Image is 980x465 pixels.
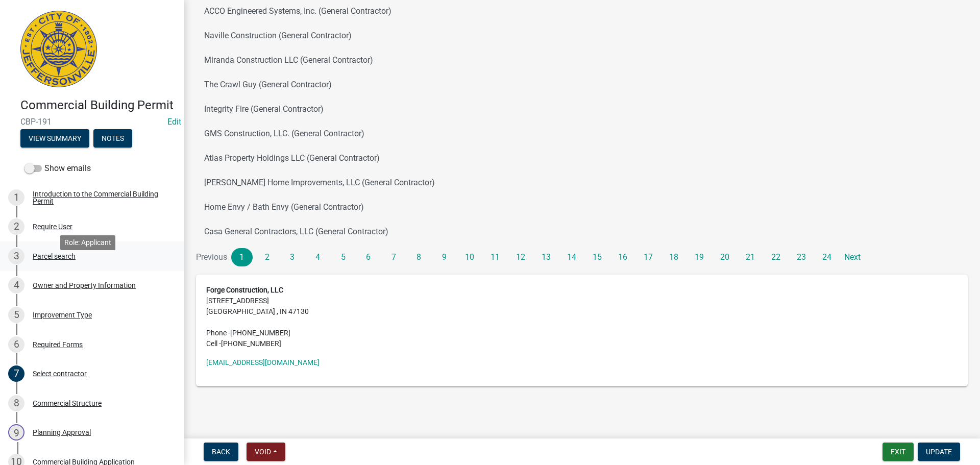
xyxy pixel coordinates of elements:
div: Owner and Property Information [33,282,136,289]
button: Update [918,443,960,461]
label: Show emails [24,162,91,175]
button: Integrity Fire (General Contractor) [196,97,968,121]
div: 6 [8,336,24,353]
div: Require User [33,223,72,230]
a: 21 [740,248,761,266]
a: 7 [383,248,405,266]
a: 9 [434,248,455,266]
a: 3 [282,248,303,266]
a: 11 [484,248,506,266]
div: Parcel search [33,253,76,260]
img: City of Jeffersonville, Indiana [20,11,97,87]
div: 7 [8,365,24,382]
button: Notes [93,129,132,148]
a: 8 [408,248,430,266]
button: Miranda Construction LLC (General Contractor) [196,48,968,72]
span: [PHONE_NUMBER] [221,339,281,348]
a: 13 [535,248,557,266]
button: Exit [883,443,914,461]
a: 17 [638,248,659,266]
wm-modal-confirm: Edit Application Number [167,117,181,127]
a: 15 [586,248,608,266]
button: Back [204,443,238,461]
a: 18 [663,248,684,266]
div: 2 [8,218,24,235]
h4: Commercial Building Permit [20,98,176,113]
a: [EMAIL_ADDRESS][DOMAIN_NAME] [206,358,320,366]
a: 1 [231,248,253,266]
nav: Page navigation [196,248,968,266]
div: Introduction to the Commercial Building Permit [33,190,167,205]
wm-modal-confirm: Summary [20,135,89,143]
strong: Forge Construction, LLC [206,286,283,294]
a: 20 [714,248,736,266]
button: The Crawl Guy (General Contractor) [196,72,968,97]
div: Select contractor [33,370,87,377]
div: 8 [8,395,24,411]
a: 12 [510,248,531,266]
div: Improvement Type [33,311,92,319]
wm-modal-confirm: Notes [93,135,132,143]
a: 6 [358,248,379,266]
a: 22 [765,248,787,266]
button: [PERSON_NAME] Home Improvements, LLC (General Contractor) [196,170,968,195]
a: 14 [561,248,582,266]
a: 16 [612,248,633,266]
button: View Summary [20,129,89,148]
a: Next [842,248,863,266]
span: Back [212,448,230,456]
div: 4 [8,277,24,293]
button: Naville Construction (General Contractor) [196,23,968,48]
div: 1 [8,189,24,206]
a: 19 [689,248,710,266]
a: 23 [791,248,812,266]
span: CBP-191 [20,117,163,127]
a: 24 [816,248,838,266]
button: Void [247,443,285,461]
a: 4 [307,248,329,266]
span: Update [926,448,952,456]
address: [STREET_ADDRESS] [GEOGRAPHIC_DATA] , IN 47130 [206,285,958,349]
abbr: Cell - [206,339,221,348]
button: Casa General Contractors, LLC (General Contractor) [196,219,968,244]
div: Planning Approval [33,429,91,436]
a: 5 [332,248,354,266]
span: Void [255,448,271,456]
button: Atlas Property Holdings LLC (General Contractor) [196,146,968,170]
abbr: Phone - [206,329,230,337]
div: Commercial Structure [33,400,102,407]
button: GMS Construction, LLC. (General Contractor) [196,121,968,146]
div: 9 [8,424,24,440]
button: Home Envy / Bath Envy (General Contractor) [196,195,968,219]
div: 5 [8,307,24,323]
div: 3 [8,248,24,264]
a: 2 [257,248,278,266]
div: Required Forms [33,341,83,348]
a: Edit [167,117,181,127]
span: [PHONE_NUMBER] [230,329,290,337]
a: 10 [459,248,480,266]
div: Role: Applicant [60,235,115,250]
